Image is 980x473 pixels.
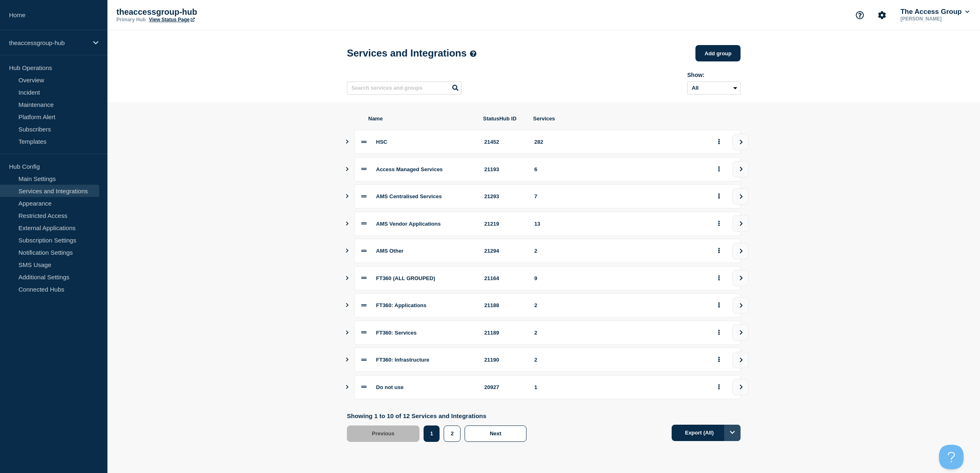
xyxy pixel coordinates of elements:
button: view group [732,215,749,232]
button: group actions [714,353,724,366]
span: FT360 (ALL GROUPED) [376,275,435,281]
button: group actions [714,217,724,230]
div: 21190 [484,357,524,363]
button: view group [732,297,749,314]
button: view group [732,379,749,395]
button: Show services [345,212,349,236]
h1: Services and Integrations [347,48,476,59]
button: group actions [714,272,724,285]
div: 2 [534,248,704,254]
button: Options [724,425,741,441]
div: 1 [534,384,704,390]
button: view group [732,243,749,259]
div: 21164 [484,275,524,281]
span: AMS Centralised Services [376,193,442,199]
input: Search services and groups [347,81,462,95]
div: 9 [534,275,704,281]
button: The Access Group [899,8,971,16]
span: Do not use [376,384,403,390]
span: AMS Vendor Applications [376,221,441,227]
button: 2 [444,425,460,442]
button: view group [732,352,749,368]
button: Previous [347,425,419,442]
div: 21452 [484,139,524,145]
button: group actions [714,136,724,148]
div: 6 [534,166,704,172]
div: 21193 [484,166,524,172]
button: Show services [345,321,349,345]
iframe: Help Scout Beacon - Open [939,445,964,469]
span: Name [368,115,473,122]
button: view group [732,270,749,286]
div: 21293 [484,193,524,199]
button: view group [732,188,749,205]
button: group actions [714,163,724,176]
span: FT360: Services [376,330,417,336]
button: Show services [345,239,349,263]
div: 21219 [484,221,524,227]
button: Support [851,7,868,24]
div: 2 [534,302,704,308]
button: group actions [714,190,724,203]
div: 21189 [484,330,524,336]
button: view group [732,134,749,150]
button: 1 [424,425,440,442]
div: 21294 [484,248,524,254]
button: Next [465,425,526,442]
button: Show services [345,130,349,154]
div: 21188 [484,302,524,308]
span: HSC [376,139,387,145]
button: Show services [345,266,349,290]
button: Show services [345,375,349,399]
button: group actions [714,326,724,339]
span: AMS Other [376,248,403,254]
p: theaccessgroup-hub [9,39,88,46]
button: group actions [714,381,724,394]
div: 20927 [484,384,524,390]
div: 2 [534,330,704,336]
button: Account settings [873,7,891,24]
button: Add group [695,45,741,61]
span: Access Managed Services [376,166,443,172]
button: group actions [714,244,724,257]
button: view group [732,161,749,177]
span: Next [490,430,501,437]
span: FT360: Infrastructure [376,357,429,363]
a: View Status Page [149,17,194,23]
select: Archived [687,81,741,95]
button: Show services [345,293,349,317]
span: Previous [372,430,394,437]
div: 13 [534,221,704,227]
p: Showing 1 to 10 of 12 Services and Integrations [347,412,531,419]
p: theaccessgroup-hub [116,7,280,17]
button: Show services [345,184,349,208]
p: [PERSON_NAME] [899,16,971,22]
span: StatusHub ID [483,115,523,122]
button: Show services [345,348,349,372]
div: Show: [687,72,741,78]
span: FT360: Applications [376,302,426,308]
p: Primary Hub [116,17,146,23]
span: Services [533,115,704,122]
button: Export (All) [672,425,741,441]
div: 7 [534,193,704,199]
div: 2 [534,357,704,363]
button: Show services [345,157,349,181]
button: view group [732,324,749,341]
button: group actions [714,299,724,312]
div: 282 [534,139,704,145]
